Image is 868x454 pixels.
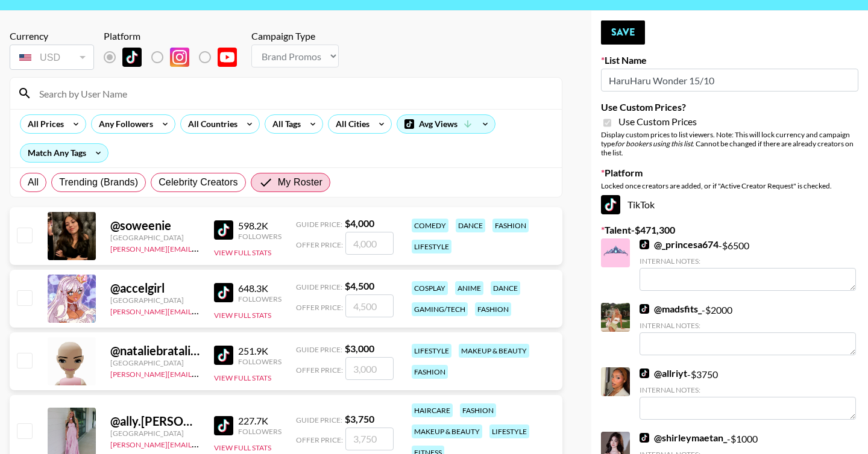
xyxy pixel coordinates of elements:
[104,45,247,70] div: List locked to TikTok.
[412,240,451,253] div: lifestyle
[251,30,339,42] div: Campaign Type
[345,217,374,229] strong: $ 4,000
[412,365,448,379] div: fashion
[640,238,719,250] a: @_princesa674
[459,344,529,358] div: makeup & beauty
[640,385,856,394] div: Internal Notes:
[110,367,346,379] a: [PERSON_NAME][EMAIL_ADDRESS][PERSON_NAME][DOMAIN_NAME]
[601,20,645,45] button: Save
[640,433,649,443] img: TikTok
[110,429,200,438] div: [GEOGRAPHIC_DATA]
[640,368,649,378] img: TikTok
[601,130,858,157] div: Display custom prices to list viewers. Note: This will lock currency and campaign type . Cannot b...
[238,220,281,232] div: 598.2K
[159,175,238,190] span: Celebrity Creators
[20,144,108,162] div: Match Any Tags
[640,257,856,266] div: Internal Notes:
[601,167,858,179] label: Platform
[110,343,200,358] div: @ nataliebratalie0
[640,303,702,315] a: @madsfits_
[296,282,342,291] span: Guide Price:
[640,303,856,355] div: - $ 2000
[170,48,189,67] img: Instagram
[218,48,237,67] img: YouTube
[59,175,138,190] span: Trending (Brands)
[412,403,453,417] div: haircare
[110,281,200,296] div: @ accelgirl
[214,283,233,302] img: TikTok
[92,115,156,133] div: Any Followers
[618,116,697,128] span: Use Custom Prices
[238,415,281,427] div: 227.7K
[640,367,856,420] div: - $ 3750
[278,175,322,190] span: My Roster
[397,115,495,133] div: Avg Views
[640,321,856,330] div: Internal Notes:
[214,346,233,365] img: TikTok
[214,311,271,320] button: View Full Stats
[296,240,343,249] span: Offer Price:
[20,115,66,133] div: All Prices
[238,427,281,436] div: Followers
[601,181,858,190] div: Locked once creators are added, or if "Active Creator Request" is checked.
[492,219,529,232] div: fashion
[640,238,856,291] div: - $ 6500
[110,358,200,367] div: [GEOGRAPHIC_DATA]
[214,220,233,240] img: TikTok
[345,413,374,424] strong: $ 3,750
[455,281,483,295] div: anime
[296,365,343,375] span: Offer Price:
[10,42,94,72] div: Currency is locked to USD
[110,414,200,429] div: @ ally.[PERSON_NAME]
[345,343,374,354] strong: $ 3,000
[296,415,342,424] span: Guide Price:
[412,302,468,316] div: gaming/tech
[265,115,303,133] div: All Tags
[238,357,281,366] div: Followers
[181,115,240,133] div: All Countries
[345,428,394,450] input: 3,750
[460,403,496,417] div: fashion
[214,373,271,382] button: View Full Stats
[475,302,511,316] div: fashion
[329,115,372,133] div: All Cities
[32,84,555,103] input: Search by User Name
[615,139,693,148] em: for bookers using this list
[238,232,281,241] div: Followers
[345,357,394,380] input: 3,000
[412,344,451,358] div: lifestyle
[601,54,858,66] label: List Name
[28,175,39,190] span: All
[345,232,394,255] input: 4,000
[12,47,92,68] div: USD
[10,30,94,42] div: Currency
[601,224,858,236] label: Talent - $ 471,300
[601,195,858,214] div: TikTok
[412,424,482,438] div: makeup & beauty
[214,248,271,257] button: View Full Stats
[110,218,200,233] div: @ soweenie
[296,345,342,354] span: Guide Price:
[456,219,485,232] div: dance
[601,101,858,113] label: Use Custom Prices?
[110,438,346,449] a: [PERSON_NAME][EMAIL_ADDRESS][PERSON_NAME][DOMAIN_NAME]
[296,220,342,229] span: Guide Price:
[640,367,687,379] a: @allriyt
[110,233,200,242] div: [GEOGRAPHIC_DATA]
[489,424,529,438] div: lifestyle
[296,303,343,312] span: Offer Price:
[214,443,271,452] button: View Full Stats
[640,304,649,314] img: TikTok
[491,281,520,295] div: dance
[110,296,200,305] div: [GEOGRAPHIC_DATA]
[412,281,448,295] div: cosplay
[345,280,374,291] strong: $ 4,500
[122,48,142,67] img: TikTok
[104,30,247,42] div: Platform
[296,435,343,444] span: Offer Price:
[412,219,448,232] div: comedy
[345,294,394,317] input: 4,500
[601,195,620,214] img: TikTok
[110,242,346,253] a: [PERSON_NAME][EMAIL_ADDRESS][PERSON_NAME][DOMAIN_NAME]
[640,432,727,444] a: @shirleymaetan_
